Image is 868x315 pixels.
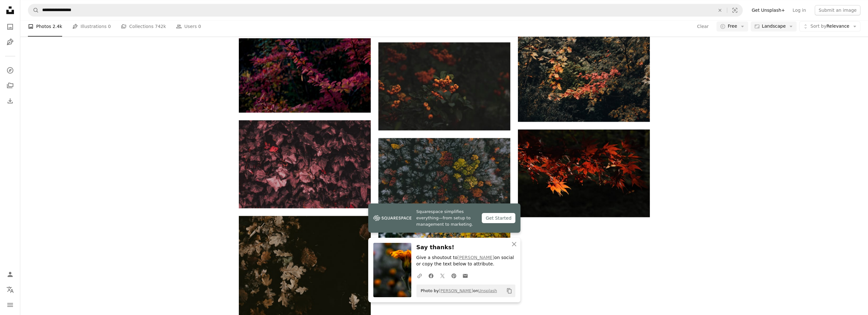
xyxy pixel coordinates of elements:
[108,23,111,30] span: 0
[762,24,786,30] span: Landscape
[72,17,111,37] a: Illustrations 0
[478,288,497,293] a: Unsplash
[713,4,727,16] button: Clear
[416,255,515,267] p: Give a shoutout to on social or copy the text below to attribute.
[751,22,797,32] button: Landscape
[437,269,448,282] a: Share on Twitter
[28,4,743,17] form: Find visuals sitewide
[4,36,16,48] a: Illustrations
[373,213,411,223] img: file-1747939142011-51e5cc87e3c9
[239,120,371,208] img: a bunch of leaves that are on the ground
[727,4,742,16] button: Visual search
[378,42,510,130] img: red and yellow fruit plant
[368,203,520,233] a: Squarespace simplifies everything—from setup to management to marketing.Get Started
[4,298,16,311] button: Menu
[697,22,709,32] button: Clear
[176,17,201,37] a: Users 0
[457,255,494,260] a: [PERSON_NAME]
[518,75,650,80] a: green and red leaf trees
[4,268,16,281] a: Log in / Sign up
[810,24,849,30] span: Relevance
[121,17,166,37] a: Collections 742k
[418,286,497,296] span: Photo by on
[416,243,515,252] h3: Say thanks!
[518,129,650,217] img: red maple leaves in close up photography
[378,83,510,89] a: red and yellow fruit plant
[518,34,650,122] img: green and red leaf trees
[378,172,510,178] a: forest during day
[810,24,826,29] span: Sort by
[504,285,515,296] button: Copy to clipboard
[4,283,16,296] button: Language
[239,262,371,268] a: a bunch of leaves that are on the ground
[748,5,789,15] a: Get Unsplash+
[789,5,810,15] a: Log in
[416,209,477,228] span: Squarespace simplifies everything—from setup to management to marketing.
[4,94,16,107] a: Download History
[239,161,371,167] a: a bunch of leaves that are on the ground
[518,170,650,176] a: red maple leaves in close up photography
[239,72,371,78] a: a close up of a tree with purple leaves
[378,138,510,212] img: forest during day
[198,23,201,30] span: 0
[4,20,16,33] a: Photos
[4,4,16,18] a: Home — Unsplash
[460,269,471,282] a: Share over email
[239,38,371,113] img: a close up of a tree with purple leaves
[239,216,371,315] img: a bunch of leaves that are on the ground
[448,269,460,282] a: Share on Pinterest
[4,64,16,77] a: Explore
[28,4,39,16] button: Search Unsplash
[439,288,473,293] a: [PERSON_NAME]
[425,269,437,282] a: Share on Facebook
[482,213,515,223] div: Get Started
[815,5,860,15] button: Submit an image
[716,22,748,32] button: Free
[155,23,166,30] span: 742k
[4,79,16,92] a: Collections
[728,24,737,30] span: Free
[799,22,860,32] button: Sort byRelevance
